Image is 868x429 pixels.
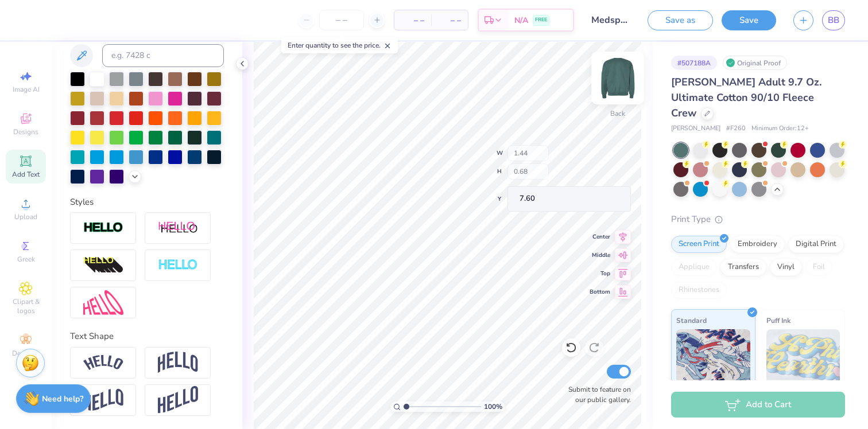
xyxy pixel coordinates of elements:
[83,221,123,235] img: Stroke
[70,196,224,209] div: Styles
[648,10,713,30] button: Save as
[822,10,845,30] a: BB
[83,290,123,315] img: Free Distort
[12,349,40,358] span: Decorate
[590,251,610,259] span: Middle
[730,236,785,253] div: Embroidery
[676,314,707,326] span: Standard
[484,401,502,412] span: 100 %
[720,259,766,276] div: Transfers
[590,288,610,296] span: Bottom
[319,10,364,30] input: – –
[83,389,123,411] img: Flag
[83,256,123,275] img: 3d Illusion
[726,124,746,134] span: # F260
[671,236,727,253] div: Screen Print
[70,330,224,343] div: Text Shape
[158,352,198,373] img: Arch
[590,233,610,241] span: Center
[158,221,198,235] img: Shadow
[281,37,398,53] div: Enter quantity to see the price.
[676,329,750,387] img: Standard
[671,124,720,134] span: [PERSON_NAME]
[14,212,37,221] span: Upload
[42,393,83,404] strong: Need help?
[722,10,776,30] button: Save
[671,75,821,120] span: [PERSON_NAME] Adult 9.7 Oz. Ultimate Cotton 90/10 Fleece Crew
[595,55,641,101] img: Back
[535,16,547,24] span: FREE
[766,329,840,387] img: Puff Ink
[12,170,40,179] span: Add Text
[751,124,809,134] span: Minimum Order: 12 +
[671,213,845,226] div: Print Type
[590,270,610,278] span: Top
[562,384,631,405] label: Submit to feature on our public gallery.
[828,14,839,27] span: BB
[723,56,787,70] div: Original Proof
[583,9,639,32] input: Untitled Design
[158,259,198,272] img: Negative Space
[83,355,123,370] img: Arc
[514,14,528,26] span: N/A
[671,259,717,276] div: Applique
[671,282,727,299] div: Rhinestones
[13,127,38,136] span: Designs
[766,314,790,326] span: Puff Ink
[671,56,717,70] div: # 507188A
[17,255,35,264] span: Greek
[401,14,424,26] span: – –
[770,259,802,276] div: Vinyl
[788,236,844,253] div: Digital Print
[6,297,46,315] span: Clipart & logos
[438,14,461,26] span: – –
[805,259,832,276] div: Foil
[610,108,625,119] div: Back
[102,44,224,67] input: e.g. 7428 c
[158,386,198,414] img: Rise
[13,85,40,94] span: Image AI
